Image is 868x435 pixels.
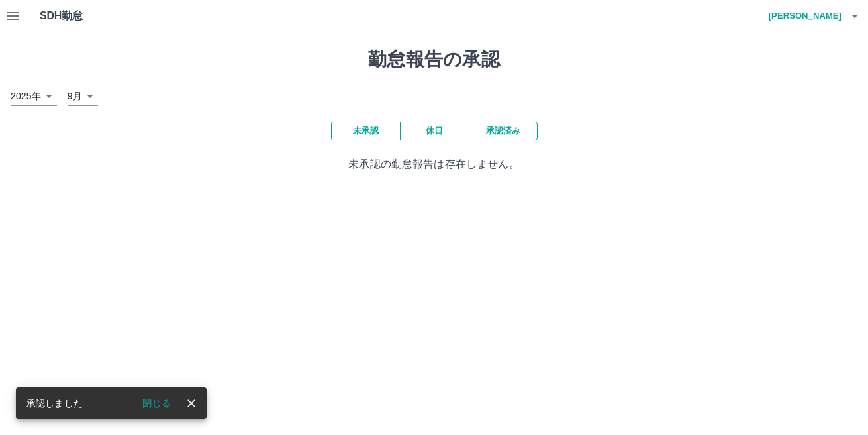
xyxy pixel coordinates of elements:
[11,87,57,106] div: 2025年
[68,87,98,106] div: 9月
[469,122,538,140] button: 承認済み
[181,393,201,413] button: close
[11,48,857,71] h1: 勤怠報告の承認
[331,122,400,140] button: 未承認
[400,122,469,140] button: 休日
[132,393,181,413] button: 閉じる
[11,156,857,172] p: 未承認の勤怠報告は存在しません。
[26,391,83,415] div: 承認しました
